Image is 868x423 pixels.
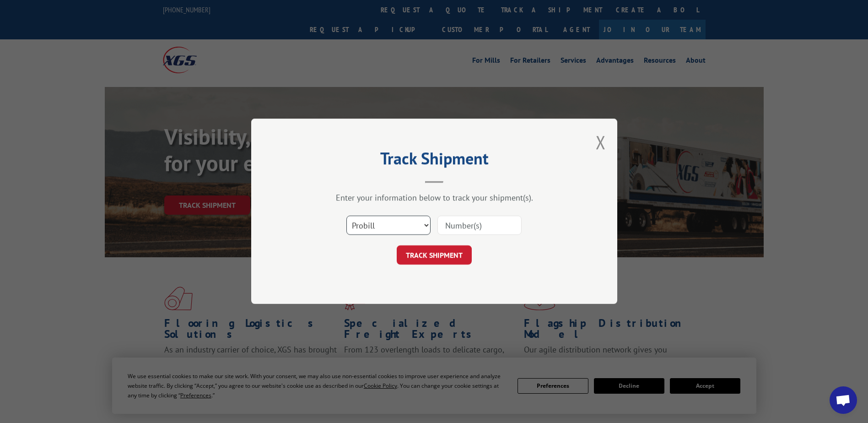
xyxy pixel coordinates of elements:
div: Enter your information below to track your shipment(s). [297,193,571,203]
button: Close modal [596,130,606,154]
button: TRACK SHIPMENT [397,246,472,265]
input: Number(s) [437,216,522,235]
div: Open chat [830,386,857,414]
h2: Track Shipment [297,152,571,169]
